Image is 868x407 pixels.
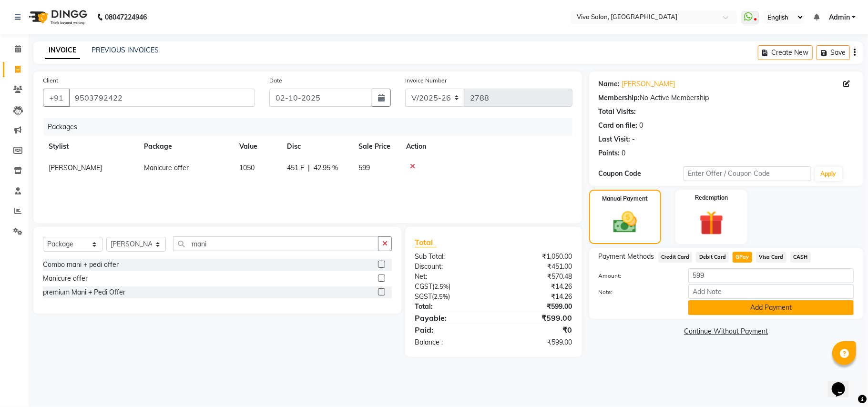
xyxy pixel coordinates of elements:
[493,312,579,324] div: ₹599.00
[756,252,786,263] span: Visa Card
[408,337,493,347] div: Balance :
[144,163,189,172] span: Manicure offer
[828,369,858,397] iframe: chat widget
[92,46,159,54] a: PREVIOUS INVOICES
[173,236,378,251] input: Search
[408,292,493,302] div: ( )
[622,148,626,158] div: 0
[415,292,432,301] span: SGST
[43,260,119,270] div: Combo mani + pedi offer
[415,282,432,291] span: CGST
[400,136,572,157] th: Action
[234,136,281,157] th: Value
[434,283,449,290] span: 2.5%
[817,45,850,60] button: Save
[408,282,493,292] div: ( )
[622,79,675,89] a: [PERSON_NAME]
[408,312,493,324] div: Payable:
[599,134,631,144] div: Last Visit:
[43,136,138,157] th: Stylist
[138,136,234,157] th: Package
[599,121,638,131] div: Card on file:
[599,252,654,262] span: Payment Methods
[408,262,493,272] div: Discount:
[24,4,90,31] img: logo
[592,272,681,280] label: Amount:
[358,163,370,172] span: 599
[599,169,684,179] div: Coupon Code
[408,324,493,336] div: Paid:
[269,76,282,85] label: Date
[790,252,811,263] span: CASH
[493,292,579,302] div: ₹14.26
[688,284,854,299] input: Add Note
[353,136,400,157] th: Sale Price
[405,76,447,85] label: Invoice Number
[493,282,579,292] div: ₹14.26
[733,252,752,263] span: GPay
[602,194,648,203] label: Manual Payment
[658,252,693,263] span: Credit Card
[640,121,643,131] div: 0
[434,293,448,300] span: 2.5%
[308,163,310,173] span: |
[493,272,579,282] div: ₹570.48
[287,163,304,173] span: 451 F
[599,148,620,158] div: Points:
[599,107,636,117] div: Total Visits:
[695,193,728,202] label: Redemption
[606,209,644,236] img: _cash.svg
[599,93,854,103] div: No Active Membership
[493,337,579,347] div: ₹599.00
[684,166,811,181] input: Enter Offer / Coupon Code
[493,252,579,262] div: ₹1,050.00
[45,42,80,59] a: INVOICE
[43,89,70,107] button: +91
[758,45,813,60] button: Create New
[239,163,255,172] span: 1050
[599,79,620,89] div: Name:
[493,302,579,312] div: ₹599.00
[493,324,579,336] div: ₹0
[43,274,88,284] div: Manicure offer
[592,288,681,296] label: Note:
[49,163,102,172] span: [PERSON_NAME]
[44,118,580,136] div: Packages
[633,134,635,144] div: -
[591,326,861,336] a: Continue Without Payment
[599,93,640,103] div: Membership:
[815,167,842,181] button: Apply
[43,76,58,85] label: Client
[69,89,255,107] input: Search by Name/Mobile/Email/Code
[43,287,125,297] div: premium Mani + Pedi Offer
[692,208,731,238] img: _gift.svg
[281,136,353,157] th: Disc
[408,302,493,312] div: Total:
[314,163,338,173] span: 42.95 %
[105,4,147,31] b: 08047224946
[688,268,854,283] input: Amount
[493,262,579,272] div: ₹451.00
[415,237,437,247] span: Total
[408,272,493,282] div: Net:
[688,300,854,315] button: Add Payment
[696,252,729,263] span: Debit Card
[408,252,493,262] div: Sub Total:
[829,12,850,22] span: Admin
